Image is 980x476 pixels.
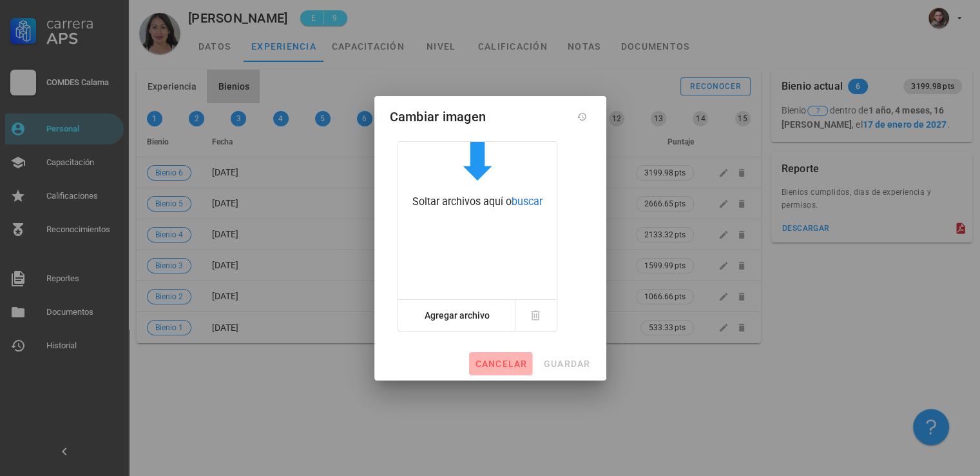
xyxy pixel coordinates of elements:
[398,142,557,213] button: Soltar archivos aquí obuscar
[390,106,486,127] div: Cambiar imagen
[512,195,543,208] span: buscar
[398,300,515,331] button: Agregar archivo
[398,195,557,210] div: Soltar archivos aquí o
[404,300,511,331] button: Agregar archivo
[469,352,532,375] button: cancelar
[474,359,527,369] span: cancelar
